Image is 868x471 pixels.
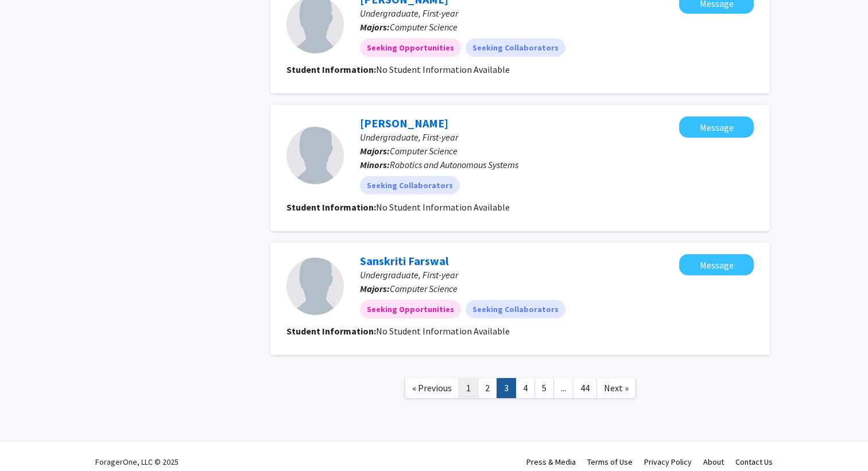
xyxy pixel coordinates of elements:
span: Robotics and Autonomous Systems [390,159,518,170]
button: Message Anika Thakur [679,116,754,138]
mat-chip: Seeking Collaborators [466,38,565,57]
span: Next » [604,382,629,394]
span: No Student Information Available [376,325,510,337]
iframe: Chat [9,419,49,462]
a: 3 [497,378,516,398]
b: Majors: [360,145,390,157]
a: Sanskriti Farswal [360,254,448,268]
span: Computer Science [390,283,458,294]
a: 44 [573,378,597,398]
mat-chip: Seeking Collaborators [466,300,565,318]
a: Previous [405,378,459,398]
b: Majors: [360,21,390,33]
a: Next [596,378,636,398]
a: 2 [478,378,497,398]
b: Student Information: [286,64,376,75]
mat-chip: Seeking Collaborators [360,176,460,194]
b: Student Information: [286,201,376,213]
span: Computer Science [390,21,458,33]
b: Majors: [360,283,390,294]
span: « Previous [412,382,452,394]
span: Undergraduate, First-year [360,269,458,281]
span: Computer Science [390,145,458,157]
span: No Student Information Available [376,201,510,213]
a: Privacy Policy [644,457,692,467]
a: 1 [459,378,478,398]
a: Contact Us [735,457,773,467]
span: No Student Information Available [376,64,510,75]
b: Student Information: [286,325,376,337]
nav: Page navigation [270,367,770,413]
button: Message Sanskriti Farswal [679,254,754,275]
b: Minors: [360,159,390,170]
span: Undergraduate, First-year [360,7,458,19]
a: [PERSON_NAME] [360,116,448,130]
a: About [703,457,724,467]
mat-chip: Seeking Opportunities [360,38,461,57]
span: Undergraduate, First-year [360,131,458,143]
span: ... [561,382,566,394]
a: 4 [516,378,535,398]
a: Press & Media [526,457,576,467]
a: 5 [534,378,554,398]
a: Terms of Use [587,457,633,467]
mat-chip: Seeking Opportunities [360,300,461,318]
